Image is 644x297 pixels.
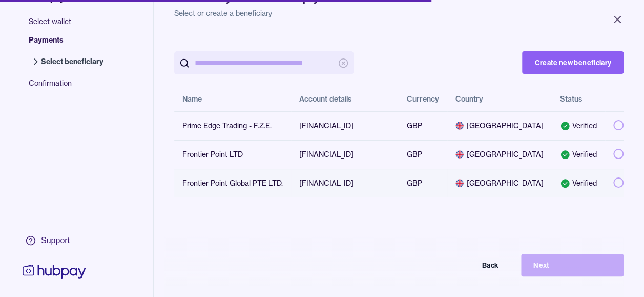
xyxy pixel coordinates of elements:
p: Select or create a beneficiary [174,8,624,18]
td: [FINANCIAL_ID] [291,111,399,140]
td: [FINANCIAL_ID] [291,140,399,169]
th: Country [447,87,552,111]
th: Currency [399,87,447,111]
div: Prime Edge Trading - F.Z.E. [182,121,283,131]
span: [GEOGRAPHIC_DATA] [455,149,544,160]
a: Support [20,230,88,251]
span: Select beneficiary [41,56,103,67]
div: Frontier Point Global PTE LTD. [182,178,283,188]
th: Status [552,87,605,111]
div: Verified [560,178,597,188]
span: Select wallet [29,16,114,35]
span: Payments [29,35,114,53]
span: Confirmation [29,78,114,96]
div: Verified [560,121,597,131]
span: [GEOGRAPHIC_DATA] [455,178,544,188]
button: Create new beneficiary [522,51,624,74]
div: Verified [560,149,597,160]
td: GBP [399,140,447,169]
td: [FINANCIAL_ID] [291,169,399,197]
div: Support [41,235,70,246]
th: Name [174,87,291,111]
td: GBP [399,169,447,197]
button: Close [599,8,636,31]
th: Account details [291,87,399,111]
button: Back [408,254,511,276]
input: search [195,51,333,74]
span: [GEOGRAPHIC_DATA] [455,121,544,131]
div: Frontier Point LTD [182,149,283,160]
td: GBP [399,111,447,140]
